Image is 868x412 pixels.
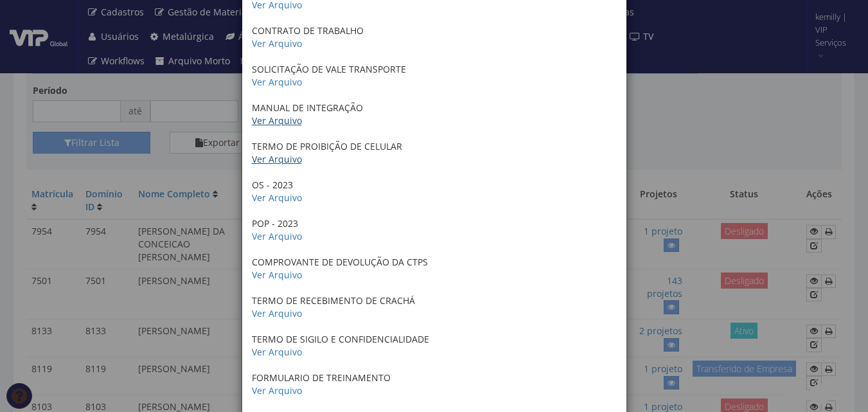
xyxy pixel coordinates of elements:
a: Ver Arquivo [252,384,302,397]
p: POP - 2023 [252,217,617,243]
a: Ver Arquivo [252,76,302,88]
a: Ver Arquivo [252,114,302,127]
p: TERMO DE PROIBIÇÃO DE CELULAR [252,140,617,166]
a: Ver Arquivo [252,269,302,281]
a: Ver Arquivo [252,153,302,165]
a: Ver Arquivo [252,37,302,49]
a: Ver Arquivo [252,346,302,358]
a: Ver Arquivo [252,192,302,204]
p: TERMO DE SIGILO E CONFIDENCIALIDADE [252,333,617,359]
p: COMPROVANTE DE DEVOLUÇÃO DA CTPS [252,256,617,282]
p: FORMULARIO DE TREINAMENTO [252,372,617,397]
a: Ver Arquivo [252,230,302,242]
p: SOLICITAÇÃO DE VALE TRANSPORTE [252,63,617,89]
a: Ver Arquivo [252,307,302,319]
p: TERMO DE RECEBIMENTO DE CRACHÁ [252,294,617,320]
p: OS - 2023 [252,179,617,204]
p: CONTRATO DE TRABALHO [252,24,617,50]
p: MANUAL DE INTEGRAÇÃO [252,102,617,127]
